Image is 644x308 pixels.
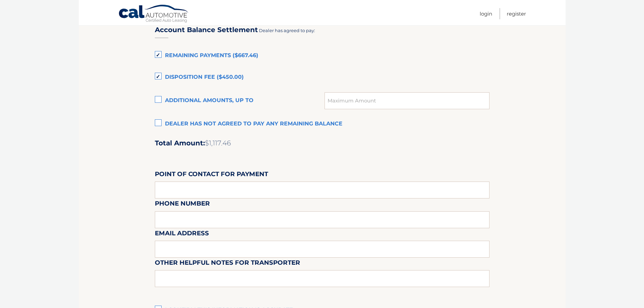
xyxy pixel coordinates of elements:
h2: Total Amount: [155,139,490,147]
label: Additional amounts, up to [155,94,325,108]
span: $1,117.46 [205,139,231,147]
h3: Account Balance Settlement [155,26,258,34]
a: Register [507,8,526,19]
label: Dealer has not agreed to pay any remaining balance [155,117,490,131]
span: Dealer has agreed to pay: [259,28,315,33]
a: Cal Automotive [118,4,189,24]
label: Remaining Payments ($667.46) [155,49,490,63]
label: Disposition Fee ($450.00) [155,71,490,84]
label: Other helpful notes for transporter [155,258,300,270]
input: Maximum Amount [325,92,489,109]
label: Email Address [155,228,209,241]
a: Login [480,8,492,19]
label: Point of Contact for Payment [155,169,268,182]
